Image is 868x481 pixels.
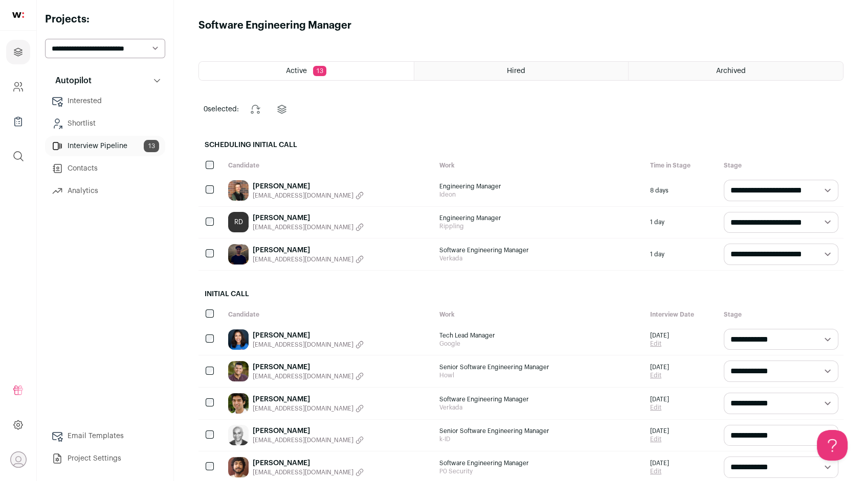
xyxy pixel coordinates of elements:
span: Tech Lead Manager [439,331,640,340]
img: b4172ae4e9c52e83e9bda438d82f26d6762e80f72da3bf28bb530a49cce8db29.jpg [228,425,249,445]
h1: Software Engineering Manager [198,18,351,33]
span: Verkada [439,254,640,262]
button: [EMAIL_ADDRESS][DOMAIN_NAME] [253,341,364,349]
img: wellfound-shorthand-0d5821cbd27db2630d0214b213865d53afaa358527fdda9d0ea32b1df1b89c2c.svg [12,12,24,18]
span: Google [439,340,640,348]
button: [EMAIL_ADDRESS][DOMAIN_NAME] [253,404,364,413]
a: Contacts [45,158,165,179]
div: Work [434,305,646,324]
img: b9aae93ef3223447ba641cb756d7f4ae0c1e02a66c26032f8b6db24fd026ecc8.jpg [228,180,249,201]
div: Time in Stage [645,156,719,175]
span: Senior Software Engineering Manager [439,427,640,435]
a: [PERSON_NAME] [253,458,364,468]
a: Interested [45,91,165,111]
button: [EMAIL_ADDRESS][DOMAIN_NAME] [253,436,364,444]
div: Interview Date [645,305,719,324]
iframe: Help Scout Beacon - Open [817,430,848,461]
span: Archived [716,67,746,75]
div: 8 days [645,175,719,206]
span: Engineering Manager [439,182,640,190]
button: [EMAIL_ADDRESS][DOMAIN_NAME] [253,191,364,200]
img: e0d952a77245496216868f396c7b53d215d4753a9e3d3b0899fa06843d5a0296.jpg [228,329,249,350]
span: [EMAIL_ADDRESS][DOMAIN_NAME] [253,191,353,200]
div: Candidate [223,156,434,175]
span: Verkada [439,403,640,412]
span: [EMAIL_ADDRESS][DOMAIN_NAME] [253,341,353,349]
img: 53f04799f8ec4681b558318becec951948c4cfdfd481af4ba6aa067f966c465f [228,361,249,381]
p: Autopilot [49,75,92,87]
a: [PERSON_NAME] [253,213,364,223]
span: 13 [313,66,326,76]
span: [DATE] [650,331,669,340]
span: [DATE] [650,459,669,467]
span: Engineering Manager [439,214,640,222]
span: P0 Security [439,467,640,475]
span: [EMAIL_ADDRESS][DOMAIN_NAME] [253,223,353,231]
span: [EMAIL_ADDRESS][DOMAIN_NAME] [253,468,353,476]
a: [PERSON_NAME] [253,394,364,404]
span: Senior Software Engineering Manager [439,363,640,371]
span: k-ID [439,435,640,443]
a: Shortlist [45,113,165,134]
div: Stage [719,156,843,175]
div: Work [434,156,646,175]
span: Rippling [439,222,640,230]
h2: Projects: [45,12,165,27]
button: [EMAIL_ADDRESS][DOMAIN_NAME] [253,255,364,263]
button: [EMAIL_ADDRESS][DOMAIN_NAME] [253,223,364,231]
span: 13 [144,140,159,152]
span: [EMAIL_ADDRESS][DOMAIN_NAME] [253,372,353,380]
img: 5118e227bed1e150e7292e5a8b3f0a122312c4cbb867fb89178bad7d3cea89bc.jpg [228,244,249,264]
a: [PERSON_NAME] [253,426,364,436]
div: Stage [719,305,843,324]
span: [EMAIL_ADDRESS][DOMAIN_NAME] [253,404,353,413]
span: selected: [204,104,239,114]
a: Projects [6,40,30,64]
a: Archived [629,62,843,80]
button: [EMAIL_ADDRESS][DOMAIN_NAME] [253,468,364,476]
a: Hired [414,62,629,80]
span: Hired [507,67,525,75]
a: [PERSON_NAME] [253,362,364,372]
span: Howl [439,371,640,379]
a: Edit [650,467,669,475]
a: Company and ATS Settings [6,75,30,99]
h2: Scheduling Initial Call [198,134,843,156]
span: [EMAIL_ADDRESS][DOMAIN_NAME] [253,255,353,263]
button: Open dropdown [10,451,27,468]
div: 1 day [645,207,719,238]
a: RD [228,212,249,232]
a: Email Templates [45,426,165,446]
span: [DATE] [650,395,669,403]
button: Autopilot [45,70,165,91]
a: Edit [650,435,669,443]
div: Candidate [223,305,434,324]
a: Project Settings [45,448,165,469]
a: Edit [650,403,669,412]
span: Software Engineering Manager [439,459,640,467]
a: Interview Pipeline13 [45,136,165,156]
span: Software Engineering Manager [439,246,640,254]
a: Company Lists [6,109,30,134]
a: [PERSON_NAME] [253,245,364,255]
div: 1 day [645,238,719,270]
button: [EMAIL_ADDRESS][DOMAIN_NAME] [253,372,364,380]
a: Analytics [45,181,165,201]
h2: Initial Call [198,283,843,305]
a: [PERSON_NAME] [253,330,364,341]
img: 0a9ccfb095acd661b8734d4d8ae0ba7f7b0ab4916036943c9c1a5bd36641d172.jpg [228,393,249,414]
span: Active [286,67,307,75]
a: Edit [650,340,669,348]
span: [DATE] [650,427,669,435]
span: Software Engineering Manager [439,395,640,403]
img: 2c77b5213660d825d5a8190a543816a11bc8183ce6fb96a10d0d957c7e59e975 [228,457,249,477]
span: [EMAIL_ADDRESS][DOMAIN_NAME] [253,436,353,444]
a: Edit [650,371,669,379]
span: [DATE] [650,363,669,371]
a: [PERSON_NAME] [253,181,364,191]
span: Ideon [439,190,640,199]
span: 0 [204,106,208,113]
